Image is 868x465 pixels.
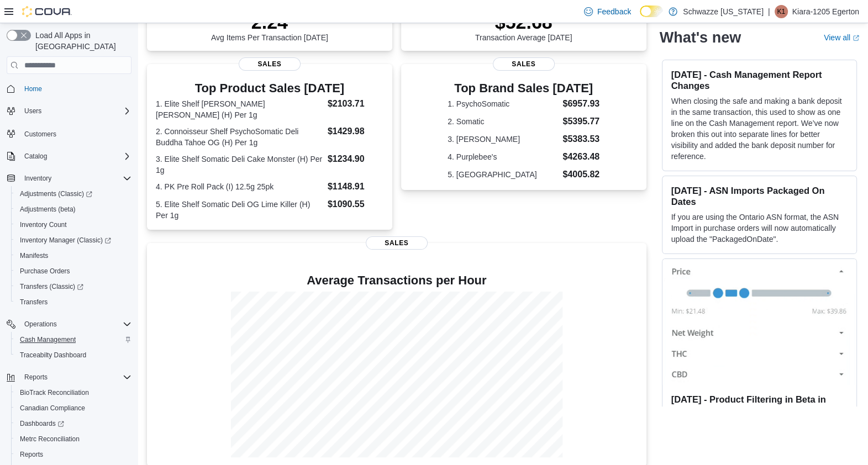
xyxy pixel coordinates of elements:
[448,134,558,145] dt: 3. [PERSON_NAME]
[448,169,558,180] dt: 5. [GEOGRAPHIC_DATA]
[15,234,115,247] a: Inventory Manager (Classic)
[20,371,131,384] span: Reports
[20,126,131,140] span: Customers
[328,198,383,211] dd: $1090.55
[15,187,131,200] span: Adjustments (Classic)
[671,96,848,162] p: When closing the safe and making a bank deposit in the same transaction, this used to show as one...
[15,417,69,430] a: Dashboards
[11,186,136,202] a: Adjustments (Classic)
[2,171,136,186] button: Inventory
[328,180,383,193] dd: $1148.91
[22,6,72,17] img: Cova
[11,217,136,232] button: Inventory Count
[597,6,631,17] span: Feedback
[493,57,555,71] span: Sales
[20,450,43,459] span: Reports
[11,347,136,363] button: Traceabilty Dashboard
[775,5,788,18] div: Kiara-1205 Egerton
[20,419,64,428] span: Dashboards
[156,98,323,120] dt: 1. Elite Shelf [PERSON_NAME] [PERSON_NAME] (H) Per 1g
[640,6,663,17] input: Dark Mode
[20,251,48,260] span: Manifests
[660,29,741,46] h2: What's new
[31,30,131,52] span: Load All Apps in [GEOGRAPHIC_DATA]
[11,385,136,400] button: BioTrack Reconciliation
[20,236,111,245] span: Inventory Manager (Classic)
[156,274,638,287] h4: Average Transactions per Hour
[15,333,131,346] span: Cash Management
[11,248,136,263] button: Manifests
[2,149,136,164] button: Catalog
[671,185,848,207] h3: [DATE] - ASN Imports Packaged On Dates
[853,35,859,41] svg: External link
[15,448,48,461] a: Reports
[2,81,136,97] button: Home
[15,249,131,262] span: Manifests
[20,351,86,360] span: Traceabilty Dashboard
[15,386,93,399] a: BioTrack Reconciliation
[24,107,41,115] span: Users
[328,152,383,166] dd: $1234.90
[20,128,61,141] a: Customers
[15,218,131,231] span: Inventory Count
[156,126,323,148] dt: 2. Connoisseur Shelf PsychoSomatic Deli Buddha Tahoe OG (H) Per 1g
[15,417,131,430] span: Dashboards
[448,98,558,109] dt: 1. PsychoSomatic
[24,320,57,329] span: Operations
[20,82,46,96] a: Home
[239,57,301,71] span: Sales
[211,11,328,42] div: Avg Items Per Transaction [DATE]
[15,234,131,247] span: Inventory Manager (Classic)
[156,181,323,192] dt: 4. PK Pre Roll Pack (I) 12.5g 25pk
[15,295,131,309] span: Transfers
[562,150,599,163] dd: $4263.48
[20,318,61,331] button: Operations
[15,448,131,461] span: Reports
[15,401,131,415] span: Canadian Compliance
[15,280,131,293] span: Transfers (Classic)
[2,369,136,385] button: Reports
[15,401,90,415] a: Canadian Compliance
[475,11,572,42] div: Transaction Average [DATE]
[11,279,136,294] a: Transfers (Classic)
[20,298,48,307] span: Transfers
[328,125,383,138] dd: $1429.98
[11,431,136,447] button: Metrc Reconciliation
[20,104,46,118] button: Users
[20,220,67,229] span: Inventory Count
[24,84,42,93] span: Home
[24,152,47,161] span: Catalog
[562,168,599,181] dd: $4005.82
[11,400,136,416] button: Canadian Compliance
[580,1,635,23] a: Feedback
[24,174,51,183] span: Inventory
[448,82,599,95] h3: Top Brand Sales [DATE]
[15,348,91,362] a: Traceabilty Dashboard
[792,5,859,18] p: Kiara-1205 Egerton
[20,172,56,185] button: Inventory
[20,335,76,344] span: Cash Management
[448,116,558,127] dt: 2. Somatic
[15,218,71,231] a: Inventory Count
[20,435,80,443] span: Metrc Reconciliation
[2,103,136,119] button: Users
[156,154,323,176] dt: 3. Elite Shelf Somatic Deli Cake Monster (H) Per 1g
[20,282,83,291] span: Transfers (Classic)
[11,447,136,462] button: Reports
[448,151,558,162] dt: 4. Purplebee's
[671,394,848,416] h3: [DATE] - Product Filtering in Beta in v1.32
[20,189,92,198] span: Adjustments (Classic)
[562,97,599,110] dd: $6957.93
[562,115,599,128] dd: $5395.77
[671,69,848,91] h3: [DATE] - Cash Management Report Changes
[20,172,131,185] span: Inventory
[20,82,131,96] span: Home
[768,5,770,18] p: |
[24,373,48,382] span: Reports
[20,150,131,163] span: Catalog
[20,205,76,214] span: Adjustments (beta)
[20,150,51,163] button: Catalog
[20,318,131,331] span: Operations
[15,203,80,216] a: Adjustments (beta)
[11,416,136,431] a: Dashboards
